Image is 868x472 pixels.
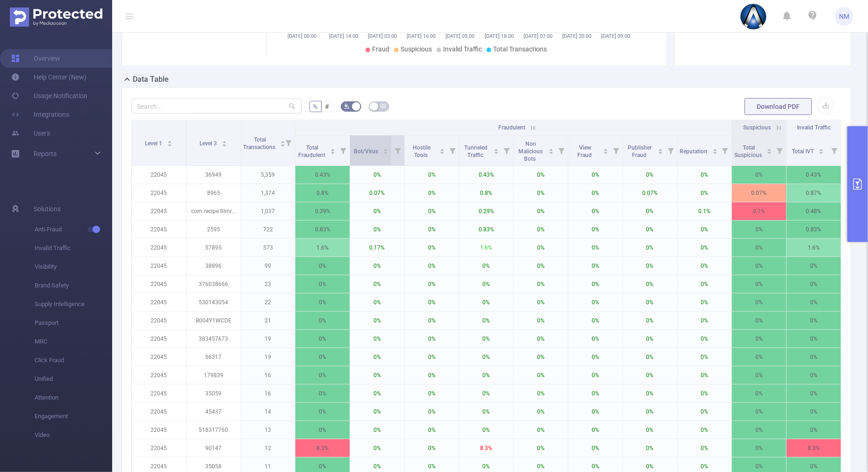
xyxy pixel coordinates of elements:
[330,150,336,153] i: icon: caret-down
[241,366,295,384] p: 16
[623,293,677,311] p: 0%
[295,312,350,329] p: 0%
[568,293,623,311] p: 0%
[787,403,841,421] p: 0%
[350,330,404,348] p: 0%
[568,403,623,421] p: 0%
[350,385,404,402] p: 0%
[405,312,459,329] p: 0%
[819,150,824,153] i: icon: caret-down
[787,366,841,384] p: 0%
[132,239,186,257] p: 22045
[459,403,514,421] p: 0%
[35,332,112,351] span: MRC
[623,239,677,257] p: 0%
[658,147,663,153] div: Sort
[330,147,336,150] i: icon: caret-up
[241,202,295,220] p: 1,037
[745,98,812,115] button: Download PDF
[222,139,227,142] i: icon: caret-up
[405,293,459,311] p: 0%
[222,139,227,145] div: Sort
[732,312,786,329] p: 0%
[623,275,677,293] p: 0%
[623,221,677,238] p: 0%
[459,166,514,184] p: 0.43%
[718,136,732,165] i: Filter menu
[380,103,386,109] i: icon: table
[568,221,623,238] p: 0%
[712,147,717,150] i: icon: caret-up
[35,257,112,276] span: Visibility
[132,221,186,238] p: 22045
[514,385,568,402] p: 0%
[678,239,732,257] p: 0%
[678,403,732,421] p: 0%
[514,275,568,293] p: 0%
[295,348,350,366] p: 0%
[167,143,172,146] i: icon: caret-down
[678,257,732,275] p: 0%
[443,45,482,53] span: Invalid Traffic
[187,275,241,293] p: 376038666
[241,312,295,329] p: 21
[187,366,241,384] p: 179839
[623,202,677,220] p: 0%
[350,275,404,293] p: 0%
[10,7,102,27] img: Protected Media
[280,139,286,142] i: icon: caret-up
[350,348,404,366] p: 0%
[623,166,677,184] p: 0%
[732,239,786,257] p: 0%
[568,385,623,402] p: 0%
[241,221,295,238] p: 722
[350,293,404,311] p: 0%
[132,166,186,184] p: 22045
[295,421,350,439] p: 0%
[167,139,172,142] i: icon: caret-up
[405,257,459,275] p: 0%
[514,312,568,329] p: 0%
[732,366,786,384] p: 0%
[494,150,499,153] i: icon: caret-down
[35,351,112,370] span: Click Fraud
[325,103,330,110] span: #
[372,45,389,53] span: Fraud
[35,426,112,444] span: Video
[413,144,430,158] span: Hostile Tools
[187,293,241,311] p: 530143054
[549,147,554,150] i: icon: caret-up
[35,239,112,257] span: Invalid Traffic
[514,221,568,238] p: 0%
[295,239,350,257] p: 1.6%
[280,143,286,146] i: icon: caret-down
[568,330,623,348] p: 0%
[354,148,380,155] span: Bot/Virus
[405,330,459,348] p: 0%
[459,202,514,220] p: 0.29%
[465,144,488,158] span: Tunneled Traffic
[514,239,568,257] p: 0%
[732,166,786,184] p: 0%
[405,403,459,421] p: 0%
[11,68,86,86] a: Help Center (New)
[603,150,608,153] i: icon: caret-down
[200,140,218,147] span: Level 3
[787,221,841,238] p: 0.83%
[459,385,514,402] p: 0%
[350,239,404,257] p: 0.17%
[131,99,302,114] input: Search...
[773,136,786,165] i: Filter menu
[34,144,57,163] a: Reports
[350,202,404,220] p: 0%
[132,348,186,366] p: 22045
[289,28,295,34] tspan: 0%
[514,184,568,202] p: 0%
[819,147,824,150] i: icon: caret-up
[787,385,841,402] p: 0%
[622,28,624,34] tspan: 0
[623,312,677,329] p: 0%
[295,330,350,348] p: 0%
[167,139,172,145] div: Sort
[548,147,554,153] div: Sort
